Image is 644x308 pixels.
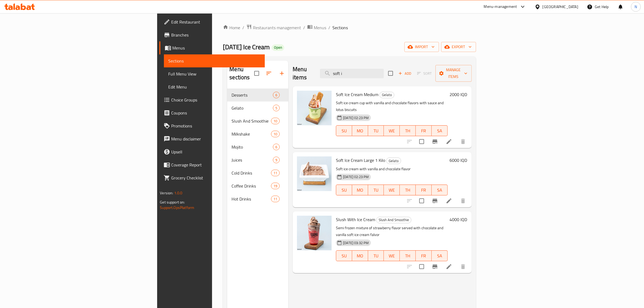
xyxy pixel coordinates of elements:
input: search [320,69,384,78]
span: Edit Menu [168,84,260,90]
span: Manage items [440,67,467,80]
div: Mojito6 [227,140,288,153]
a: Grocery Checklist [159,171,265,184]
span: 6 [273,93,279,98]
span: SU [338,186,350,194]
button: delete [457,194,470,207]
span: WE [386,127,398,135]
span: TU [370,252,382,260]
span: Full Menu View [168,71,260,77]
span: SA [434,127,445,135]
span: N [635,4,637,10]
span: TU [370,186,382,194]
span: Sections [332,24,348,31]
span: [DATE] 03:32 PM [341,240,371,245]
span: Select to update [416,261,427,272]
a: Menus [307,24,326,31]
span: MO [354,186,366,194]
span: MO [354,127,366,135]
a: Upsell [159,145,265,158]
div: Slush And Smoothie10 [227,114,288,127]
button: SU [336,250,352,261]
div: items [273,105,280,111]
button: Manage items [435,65,472,82]
button: FR [416,185,432,195]
span: Sections [168,58,260,64]
span: SA [434,186,445,194]
span: Upsell [171,149,260,155]
div: Milkshake10 [227,127,288,140]
div: items [273,157,280,163]
span: [DATE] 02:23 PM [341,115,371,120]
span: Edit Restaurant [171,19,260,25]
button: FR [416,250,432,261]
span: TH [402,252,414,260]
div: Cold Drinks11 [227,166,288,179]
span: WE [386,252,398,260]
div: Gelato [232,105,273,111]
h6: 2000 IQD [450,91,467,98]
a: Edit Restaurant [159,15,265,28]
a: Promotions [159,119,265,132]
img: Slush With Ice Cream [297,216,332,250]
span: 11 [271,171,279,176]
span: Grocery Checklist [171,175,260,181]
p: Semi frozen mixture of strawberry flavor served with chocolate and vanilla soft ice cream falvor [336,225,447,238]
div: items [271,131,280,137]
div: items [273,92,280,98]
button: Branch-specific-item [428,194,441,207]
div: Slush And Smoothie [376,217,411,223]
span: Version: [160,189,173,196]
button: WE [384,250,400,261]
span: SU [338,252,350,260]
a: Edit Menu [164,80,265,93]
span: export [445,44,472,50]
span: 6 [273,145,279,150]
span: TH [402,186,414,194]
button: export [441,42,476,52]
button: Branch-specific-item [428,135,441,148]
span: 11 [271,196,279,202]
span: Restaurants management [253,24,301,31]
nav: Menu sections [227,86,288,208]
span: FR [418,127,430,135]
span: Add item [396,69,414,78]
img: Soft Ice Cream Large 1 Kilo [297,156,332,191]
span: Menu disclaimer [171,136,260,142]
button: TU [368,185,384,195]
div: Menu-management [484,4,517,10]
span: Gelato [387,158,401,164]
span: Coupons [171,110,260,116]
span: SA [434,252,445,260]
button: SA [432,125,448,136]
div: Open [272,44,284,51]
span: import [409,44,435,50]
p: Soft ice cream cup with vanilla and chocolate flavors with sauce and lotus biscuits [336,100,447,113]
div: Cold Drinks [232,170,271,176]
span: Desserts [232,92,273,98]
span: Coverage Report [171,162,260,168]
span: Slush And Smoothie [377,217,411,223]
button: delete [457,135,470,148]
a: Full Menu View [164,67,265,80]
span: FR [418,252,430,260]
p: Soft ice cream with vanilla and chocolate flavor [336,166,447,172]
button: MO [352,125,368,136]
button: SU [336,185,352,195]
a: Branches [159,28,265,41]
a: Menus [159,41,265,54]
span: Select all sections [251,68,262,79]
a: Support.OpsPlatform [160,204,194,211]
span: SU [338,127,350,135]
a: Menu disclaimer [159,132,265,145]
div: Gelato [379,92,394,98]
li: / [328,24,330,31]
span: Coffee Drinks [232,183,271,189]
span: Menus [314,24,326,31]
span: Hot Drinks [232,196,271,202]
button: TH [400,185,416,195]
div: Mojito [232,144,273,150]
div: Juices9 [227,153,288,166]
h6: 6000 IQD [450,156,467,164]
